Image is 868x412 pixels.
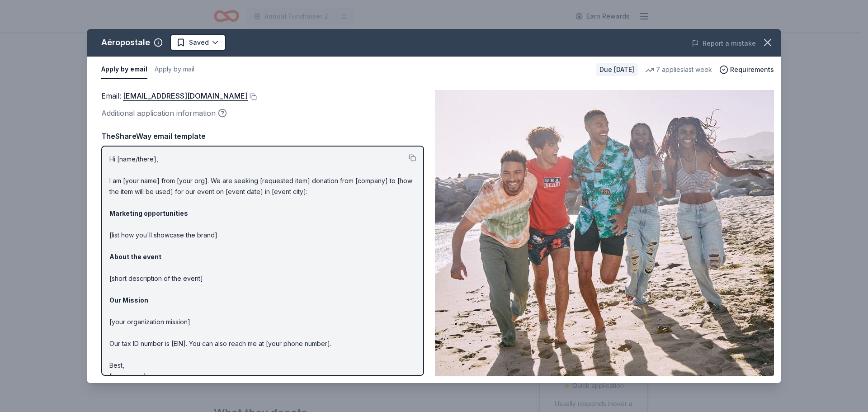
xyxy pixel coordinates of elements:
[692,38,756,49] button: Report a mistake
[155,60,194,79] button: Apply by mail
[719,64,774,75] button: Requirements
[435,90,774,376] img: Image for Aéropostale
[101,60,147,79] button: Apply by email
[645,64,712,75] div: 7 applies last week
[109,209,188,217] strong: Marketing opportunities
[101,130,424,142] div: TheShareWay email template
[123,90,248,102] a: [EMAIL_ADDRESS][DOMAIN_NAME]
[101,91,248,100] span: Email :
[109,154,416,382] p: Hi [name/there], I am [your name] from [your org]. We are seeking [requested item] donation from ...
[109,296,148,304] strong: Our Mission
[730,64,774,75] span: Requirements
[170,34,226,51] button: Saved
[596,63,638,76] div: Due [DATE]
[189,37,209,48] span: Saved
[101,107,424,119] div: Additional application information
[101,35,150,50] div: Aéropostale
[109,253,161,260] strong: About the event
